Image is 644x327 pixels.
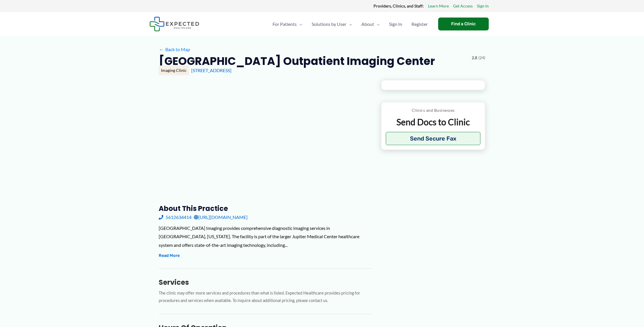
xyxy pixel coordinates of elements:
[386,107,480,114] p: Clinics and Businesses
[268,14,432,34] nav: Primary Site Navigation
[159,204,372,213] h3: About this practice
[346,14,352,34] span: Menu Toggle
[389,14,402,34] span: Sign In
[472,54,477,61] span: 2.8
[297,14,302,34] span: Menu Toggle
[159,289,372,305] p: The clinic may offer more services and procedures than what is listed. Expected Healthcare provid...
[411,14,428,34] span: Register
[386,132,480,145] button: Send Secure Fax
[386,116,480,128] p: Send Docs to Clinic
[149,17,199,31] img: Expected Healthcare Logo - side, dark font, small
[374,14,380,34] span: Menu Toggle
[159,47,164,52] span: ←
[191,68,231,73] a: [STREET_ADDRESS]
[453,2,473,10] a: Get Access
[373,3,424,8] strong: Providers, Clinics, and Staff:
[159,278,372,287] h3: Services
[273,14,297,34] span: For Patients
[159,45,190,54] a: ←Back to Map
[477,2,489,10] a: Sign In
[357,14,384,34] a: AboutMenu Toggle
[384,14,407,34] a: Sign In
[307,14,357,34] a: Solutions by UserMenu Toggle
[159,252,180,259] button: Read More
[159,224,372,249] div: [GEOGRAPHIC_DATA] Imaging provides comprehensive diagnostic imaging services in [GEOGRAPHIC_DATA]...
[428,2,449,10] a: Learn More
[361,14,374,34] span: About
[194,213,248,222] a: [URL][DOMAIN_NAME]
[312,14,346,34] span: Solutions by User
[268,14,307,34] a: For PatientsMenu Toggle
[159,54,435,68] h2: [GEOGRAPHIC_DATA] Outpatient Imaging Center
[159,66,189,75] div: Imaging Clinic
[478,54,485,61] span: (24)
[407,14,432,34] a: Register
[438,18,489,30] a: Find a Clinic
[159,213,191,222] a: 5612634414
